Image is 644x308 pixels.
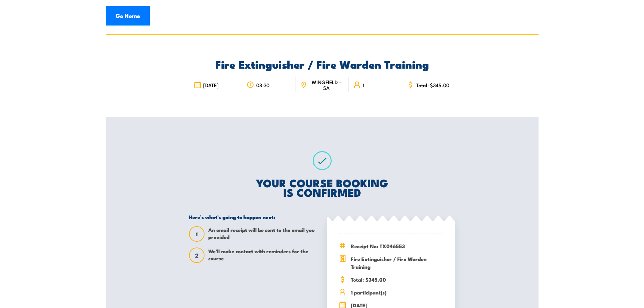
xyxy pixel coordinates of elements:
[203,82,219,88] span: [DATE]
[189,214,317,220] h5: Here’s what’s going to happen next:
[351,288,443,296] span: 1 participant(s)
[190,231,204,238] span: 1
[351,242,443,250] span: Receipt No: TX046553
[309,79,344,91] span: WINGFIELD - SA
[256,82,269,88] span: 08:30
[190,252,204,259] span: 2
[351,255,443,270] span: Fire Extinguisher / Fire Warden Training
[351,276,443,283] span: Total: $345.00
[208,226,317,242] span: An email receipt will be sent to the email you provided
[106,6,150,26] a: Go Home
[189,178,455,197] h2: YOUR COURSE BOOKING IS CONFIRMED
[208,247,317,263] span: We’ll make contact with reminders for the course
[416,82,449,88] span: Total: $345.00
[189,59,455,69] h2: Fire Extinguisher / Fire Warden Training
[363,82,364,88] span: 1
